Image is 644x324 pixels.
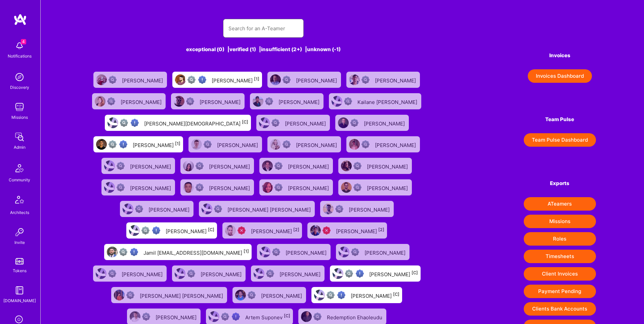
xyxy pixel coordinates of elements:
img: Not Scrubbed [271,119,280,127]
a: User AvatarNot Scrubbed[PERSON_NAME] [99,177,178,198]
div: Missions [11,114,28,121]
img: User Avatar [262,160,273,171]
sup: [C] [242,119,248,124]
img: Not Scrubbed [361,140,370,148]
img: Not Scrubbed [283,140,291,148]
img: High Potential User [119,140,127,148]
a: User AvatarNot fully vettedHigh Potential User[PERSON_NAME][DEMOGRAPHIC_DATA][C] [102,112,254,134]
img: High Potential User [131,119,139,127]
sup: [C] [412,270,418,275]
sup: [C] [393,292,399,297]
img: User Avatar [129,225,140,236]
h4: Invoices [524,52,596,59]
div: [PERSON_NAME] [148,205,191,213]
sup: [2] [293,227,299,232]
img: Not Scrubbed [108,269,116,278]
img: High Potential User [130,248,138,256]
a: User AvatarNot Scrubbed[PERSON_NAME] [333,112,412,134]
h4: Exports [524,180,596,186]
a: Team Pulse Dashboard [524,133,596,147]
img: Not Scrubbed [272,248,280,256]
img: Community [11,160,28,176]
img: User Avatar [107,247,118,257]
a: User AvatarNot Scrubbed[PERSON_NAME] [91,69,170,91]
a: User AvatarNot Scrubbed[PERSON_NAME] [333,241,412,263]
img: Not Scrubbed [274,162,283,170]
div: exceptional (0) | verified (1) | insufficient (2+) | unknown (-1) [89,46,438,53]
a: User AvatarNot Scrubbed[PERSON_NAME] [247,91,326,112]
img: discovery [13,70,26,84]
a: User AvatarNot Scrubbed[PERSON_NAME] [99,155,178,177]
img: Not Scrubbed [351,248,359,256]
img: User Avatar [108,117,118,128]
a: User AvatarNot Scrubbed[PERSON_NAME] [178,177,257,198]
div: [PERSON_NAME] [367,161,409,170]
div: Kailane [PERSON_NAME] [357,97,419,106]
div: [PERSON_NAME][DEMOGRAPHIC_DATA] [144,118,248,127]
a: User AvatarUnqualified[PERSON_NAME][2] [220,220,305,241]
div: [PERSON_NAME] [PERSON_NAME] [227,205,312,213]
img: Not Scrubbed [265,97,273,105]
img: Not Scrubbed [353,183,361,191]
a: User AvatarNot fully vettedHigh Potential User[PERSON_NAME][1] [170,69,265,91]
div: [PERSON_NAME] [364,118,406,127]
img: User Avatar [114,290,125,300]
button: Timesheets [524,250,596,263]
img: User Avatar [175,268,185,279]
a: User AvatarNot fully vettedHigh Potential User[PERSON_NAME][C] [309,284,405,306]
div: [PERSON_NAME] [130,183,172,192]
a: User AvatarUnqualified[PERSON_NAME][2] [305,220,390,241]
a: User AvatarNot Scrubbed[PERSON_NAME] [336,177,415,198]
div: [PERSON_NAME] [286,248,328,256]
div: [PERSON_NAME] [166,226,214,235]
div: [PERSON_NAME] [209,183,251,192]
img: User Avatar [130,311,140,322]
img: Unqualified [238,226,246,235]
img: User Avatar [341,160,352,171]
div: Architects [10,209,29,216]
img: Not fully vetted [327,291,335,299]
img: Not fully vetted [187,76,196,84]
img: User Avatar [332,96,342,107]
img: Not fully vetted [120,119,128,127]
img: bell [13,39,26,52]
a: User AvatarNot Scrubbed[PERSON_NAME] [117,198,196,220]
img: Not Scrubbed [107,97,115,105]
div: [PERSON_NAME] [367,183,409,192]
span: 4 [21,39,26,44]
button: ATeamers [524,197,596,211]
div: [PERSON_NAME] [288,183,330,192]
img: User Avatar [341,182,352,193]
h4: Team Pulse [524,116,596,122]
a: User AvatarNot Scrubbed[PERSON_NAME] [336,155,415,177]
img: Not Scrubbed [135,205,143,213]
div: Notifications [8,52,32,60]
img: High Potential User [232,313,240,321]
div: [PERSON_NAME] [369,269,418,278]
a: User AvatarNot Scrubbed[PERSON_NAME] [186,134,265,155]
div: [PERSON_NAME] [122,75,164,84]
img: Unqualified [323,226,331,235]
sup: [1] [175,141,180,146]
a: User AvatarNot Scrubbed[PERSON_NAME] [254,112,333,134]
div: Discovery [10,84,29,91]
a: User AvatarNot ScrubbedKailane [PERSON_NAME] [326,91,424,112]
img: User Avatar [96,268,106,279]
img: Not Scrubbed [109,76,117,84]
div: Artem Suponev [245,312,290,321]
button: Payment Pending [524,285,596,298]
div: [PERSON_NAME] [288,161,330,170]
img: Not fully vetted [221,313,229,321]
div: Community [9,176,30,183]
img: Architects [11,193,28,209]
div: [PERSON_NAME] [375,75,417,84]
img: User Avatar [104,182,115,193]
a: User AvatarNot Scrubbed[PERSON_NAME] [PERSON_NAME] [196,198,317,220]
div: [PERSON_NAME] [130,161,172,170]
div: [DOMAIN_NAME] [3,297,36,304]
img: User Avatar [225,225,236,236]
img: guide book [13,284,26,297]
img: Not Scrubbed [204,140,212,148]
img: Not Scrubbed [274,183,283,191]
a: User AvatarNot Scrubbed[PERSON_NAME] [178,155,257,177]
